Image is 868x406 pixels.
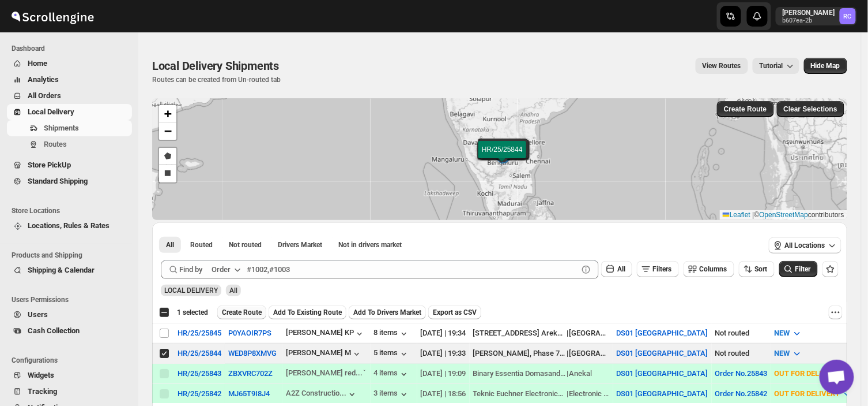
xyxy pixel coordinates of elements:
div: [DATE] | 19:09 [421,368,466,379]
span: Users [28,310,48,319]
button: Users [7,307,132,323]
img: Marker [494,148,511,161]
span: + [164,106,172,121]
img: Marker [495,148,512,161]
p: b607ea-2b [783,17,835,24]
div: [PERSON_NAME], Phase 7, [PERSON_NAME] [473,348,567,359]
span: Drivers Market [278,240,322,249]
div: Order [212,264,231,275]
div: [DATE] | 19:33 [421,348,466,359]
p: [PERSON_NAME] [783,8,835,17]
span: Filter [795,265,811,273]
div: | [473,327,610,339]
img: Marker [495,151,512,163]
span: 1 selected [177,308,208,317]
span: Rahul Chopra [840,8,856,24]
span: Dashboard [12,44,133,53]
button: Filter [779,261,818,277]
button: 5 items [374,348,410,360]
button: HR/25/25842 [178,389,221,398]
span: Filters [653,265,672,273]
button: Unrouted [222,237,269,253]
span: Create Route [222,308,262,317]
button: HR/25/25843 [178,369,221,378]
span: | [753,211,754,219]
text: RC [844,13,852,20]
button: Cash Collection [7,323,132,339]
span: All [166,240,174,249]
button: Shipping & Calendar [7,262,132,278]
button: A2Z Constructio... [286,389,358,400]
button: 3 items [374,389,410,400]
button: Filters [637,261,679,277]
a: Zoom in [159,105,176,122]
span: Store PickUp [28,161,71,169]
div: [DATE] | 18:56 [421,388,466,400]
button: Tutorial [753,58,799,74]
button: OUT FOR DELIVERY [768,364,860,383]
button: Analytics [7,72,132,88]
button: NEW [768,344,810,363]
span: Add To Drivers Market [353,308,421,317]
button: 8 items [374,328,410,340]
button: Add To Existing Route [269,306,346,319]
button: NEW [768,324,810,342]
span: Not routed [229,240,262,249]
span: Sort [755,265,768,273]
button: MJ65T9I8J4 [228,389,270,398]
span: Columns [700,265,727,273]
button: WED8P8XMVG [228,349,277,357]
span: Standard Shipping [28,177,88,185]
a: Draw a rectangle [159,165,176,182]
span: All Orders [28,91,61,100]
span: All [617,265,625,273]
span: Create Route [724,105,767,114]
span: NEW [775,349,790,357]
button: HR/25/25845 [178,329,221,337]
span: Shipments [44,124,79,132]
span: Products and Shipping [12,251,133,260]
img: Marker [495,150,512,162]
img: ScrollEngine [9,2,96,31]
button: All Locations [769,237,841,254]
a: Draw a polygon [159,148,176,165]
img: Marker [496,151,513,163]
img: Marker [493,151,511,164]
button: DS01 [GEOGRAPHIC_DATA] [617,369,708,378]
p: Routes can be created from Un-routed tab [152,75,284,84]
span: All Locations [785,241,825,250]
div: Not routed [715,327,768,339]
span: Find by [179,264,202,275]
img: Marker [495,148,512,161]
button: Claimable [271,237,329,253]
div: [GEOGRAPHIC_DATA] [569,327,609,339]
button: Columns [684,261,734,277]
div: Not routed [715,348,768,359]
div: [PERSON_NAME] red... [286,368,363,377]
span: OUT FOR DELIVERY [775,369,840,378]
span: NEW [775,329,790,337]
button: Shipments [7,120,132,136]
button: Create Route [217,306,266,319]
span: Shipping & Calendar [28,266,95,274]
span: Add To Existing Route [273,308,342,317]
span: Routes [44,140,67,148]
div: [DATE] | 19:34 [421,327,466,339]
div: [PERSON_NAME] KP [286,328,365,340]
button: view route [696,58,748,74]
div: Binary Essentia Domasandra [GEOGRAPHIC_DATA] [473,368,567,379]
span: Not in drivers market [338,240,402,249]
button: User menu [776,7,857,25]
img: Marker [496,150,514,162]
span: Locations, Rules & Rates [28,221,110,230]
button: Clear Selections [777,101,844,117]
span: Home [28,59,47,68]
div: | [473,348,610,359]
span: Local Delivery Shipments [152,59,279,73]
span: Export as CSV [433,308,477,317]
div: [STREET_ADDRESS] Arekere [473,327,567,339]
button: Create Route [717,101,774,117]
